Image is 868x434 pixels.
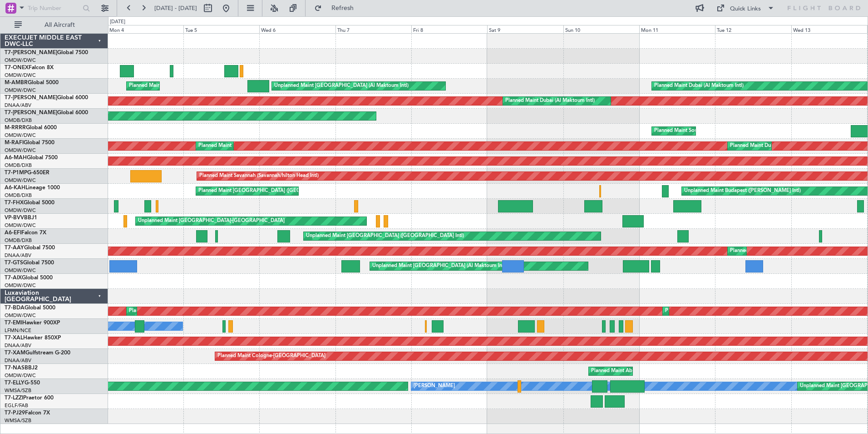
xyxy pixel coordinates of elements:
[414,379,455,393] div: [PERSON_NAME]
[5,320,60,326] a: T7-EMIHawker 900XP
[5,170,27,176] span: T7-P1MP
[324,5,362,11] span: Refresh
[129,304,218,318] div: Planned Maint Dubai (Al Maktoum Intl)
[505,94,595,108] div: Planned Maint Dubai (Al Maktoum Intl)
[5,305,55,311] a: T7-BDAGlobal 5000
[5,350,25,356] span: T7-XAM
[5,395,54,401] a: T7-LZZIPraetor 600
[138,214,285,228] div: Unplanned Maint [GEOGRAPHIC_DATA]-[GEOGRAPHIC_DATA]
[5,207,36,214] a: OMDW/DWC
[730,244,819,258] div: Planned Maint Dubai (Al Maktoum Intl)
[5,147,36,154] a: OMDW/DWC
[5,275,53,281] a: T7-AIXGlobal 5000
[274,79,409,93] div: Unplanned Maint [GEOGRAPHIC_DATA] (Al Maktoum Intl)
[5,395,23,401] span: T7-LZZI
[5,410,50,416] a: T7-PJ29Falcon 7X
[5,245,55,251] a: T7-AAYGlobal 7500
[28,1,80,15] input: Trip Number
[5,222,36,229] a: OMDW/DWC
[5,132,36,139] a: OMDW/DWC
[487,25,563,33] div: Sat 9
[5,140,54,146] a: M-RAFIGlobal 7500
[5,327,31,334] a: LFMN/NCE
[654,124,710,138] div: Planned Maint Southend
[5,230,21,236] span: A6-EFI
[129,79,272,93] div: Planned Maint [GEOGRAPHIC_DATA] ([GEOGRAPHIC_DATA])
[684,184,801,198] div: Unplanned Maint Budapest ([PERSON_NAME] Intl)
[5,237,32,244] a: OMDB/DXB
[5,95,88,101] a: T7-[PERSON_NAME]Global 6000
[5,365,25,371] span: T7-NAS
[5,260,54,266] a: T7-GTSGlobal 7500
[5,200,24,206] span: T7-FHX
[110,18,125,26] div: [DATE]
[5,282,36,289] a: OMDW/DWC
[5,320,22,326] span: T7-EMI
[154,4,197,12] span: [DATE] - [DATE]
[5,170,49,176] a: T7-P1MPG-650ER
[5,215,24,221] span: VP-BVV
[654,79,744,93] div: Planned Maint Dubai (Al Maktoum Intl)
[5,260,23,266] span: T7-GTS
[5,417,31,424] a: WMSA/SZB
[5,215,37,221] a: VP-BVVBBJ1
[5,365,38,371] a: T7-NASBBJ2
[639,25,715,33] div: Mon 11
[5,410,25,416] span: T7-PJ29
[5,80,28,86] span: M-AMBR
[5,125,26,131] span: M-RRRR
[5,267,36,274] a: OMDW/DWC
[665,304,755,318] div: Planned Maint Dubai (Al Maktoum Intl)
[5,140,24,146] span: M-RAFI
[5,155,27,161] span: A6-MAH
[372,259,507,273] div: Unplanned Maint [GEOGRAPHIC_DATA] (Al Maktoum Intl)
[5,305,25,311] span: T7-BDA
[5,50,57,56] span: T7-[PERSON_NAME]
[715,25,791,33] div: Tue 12
[5,335,23,341] span: T7-XAL
[5,80,59,86] a: M-AMBRGlobal 5000
[5,350,70,356] a: T7-XAMGulfstream G-200
[5,185,25,191] span: A6-KAH
[183,25,259,33] div: Tue 5
[730,139,819,153] div: Planned Maint Dubai (Al Maktoum Intl)
[730,5,761,14] div: Quick Links
[5,245,24,251] span: T7-AAY
[5,117,32,124] a: OMDB/DXB
[217,349,325,363] div: Planned Maint Cologne-[GEOGRAPHIC_DATA]
[24,22,96,28] span: All Aircraft
[591,364,693,378] div: Planned Maint Abuja ([PERSON_NAME] Intl)
[712,1,779,15] button: Quick Links
[5,335,61,341] a: T7-XALHawker 850XP
[259,25,335,33] div: Wed 6
[5,230,46,236] a: A6-EFIFalcon 7X
[5,65,54,71] a: T7-ONEXFalcon 8X
[5,72,36,79] a: OMDW/DWC
[5,275,22,281] span: T7-AIX
[5,110,57,116] span: T7-[PERSON_NAME]
[5,185,60,191] a: A6-KAHLineage 1000
[5,380,40,386] a: T7-ELLYG-550
[5,125,57,131] a: M-RRRRGlobal 6000
[791,25,867,33] div: Wed 13
[5,312,36,319] a: OMDW/DWC
[108,25,183,33] div: Mon 4
[5,177,36,184] a: OMDW/DWC
[5,252,31,259] a: DNAA/ABV
[5,57,36,64] a: OMDW/DWC
[5,162,32,169] a: OMDB/DXB
[5,200,54,206] a: T7-FHXGlobal 5000
[563,25,639,33] div: Sun 10
[310,1,365,15] button: Refresh
[335,25,411,33] div: Thu 7
[5,95,57,101] span: T7-[PERSON_NAME]
[5,342,31,349] a: DNAA/ABV
[5,372,36,379] a: OMDW/DWC
[5,192,32,199] a: OMDB/DXB
[5,65,29,71] span: T7-ONEX
[306,229,464,243] div: Unplanned Maint [GEOGRAPHIC_DATA] ([GEOGRAPHIC_DATA] Intl)
[5,50,88,56] a: T7-[PERSON_NAME]Global 7500
[5,357,31,364] a: DNAA/ABV
[198,184,341,198] div: Planned Maint [GEOGRAPHIC_DATA] ([GEOGRAPHIC_DATA])
[198,139,288,153] div: Planned Maint Dubai (Al Maktoum Intl)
